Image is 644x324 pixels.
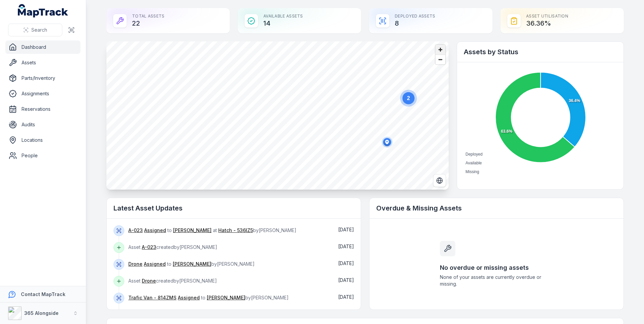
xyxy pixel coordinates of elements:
a: [PERSON_NAME] [173,261,211,267]
span: Asset created by [PERSON_NAME] [128,278,217,284]
a: MapTrack [18,4,68,18]
a: Hatch - 536IZ5 [218,227,253,234]
span: [DATE] [338,227,354,232]
span: [DATE] [338,244,354,249]
span: Asset created by [PERSON_NAME] [128,244,217,250]
a: Assets [5,56,80,69]
span: to by [PERSON_NAME] [128,261,255,267]
h2: Overdue & Missing Assets [376,203,617,213]
time: 02/10/2025, 1:35:00 pm [338,294,354,300]
a: Assigned [144,261,166,267]
a: Locations [5,133,80,147]
button: Zoom out [436,55,445,64]
a: Dashboard [5,40,80,54]
time: 03/10/2025, 1:19:53 pm [338,277,354,283]
a: Assigned [144,227,166,234]
canvas: Map [106,41,449,190]
a: A-023 [142,244,156,251]
h2: Assets by Status [464,47,617,57]
a: Assigned [178,294,200,301]
h2: Latest Asset Updates [114,203,354,213]
span: to by [PERSON_NAME] [128,295,289,300]
span: [DATE] [338,294,354,300]
a: Assignments [5,87,80,100]
a: Audits [5,118,80,131]
span: None of your assets are currently overdue or missing. [440,274,553,287]
span: [DATE] [338,277,354,283]
span: [DATE] [338,260,354,266]
strong: Contact MapTrack [21,291,65,297]
span: Search [31,27,47,33]
button: Search [8,24,62,36]
time: 03/10/2025, 1:24:02 pm [338,227,354,232]
time: 03/10/2025, 1:20:32 pm [338,260,354,266]
a: [PERSON_NAME] [173,227,212,234]
a: Drone [142,278,156,284]
span: Deployed [465,152,483,157]
button: Switch to Satellite View [433,174,446,187]
span: Missing [465,169,479,174]
button: Zoom in [436,45,445,55]
span: Available [465,161,482,165]
a: People [5,149,80,162]
text: 2 [407,95,410,101]
a: Drone [128,261,142,267]
span: to at by [PERSON_NAME] [128,227,296,233]
a: [PERSON_NAME] [207,294,245,301]
a: Reservations [5,102,80,116]
a: Parts/Inventory [5,71,80,85]
h3: No overdue or missing assets [440,263,553,272]
time: 03/10/2025, 1:22:50 pm [338,244,354,249]
strong: 365 Alongside [24,310,59,316]
a: Trafic Van - 814ZMS [128,294,176,301]
a: A-023 [128,227,143,234]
